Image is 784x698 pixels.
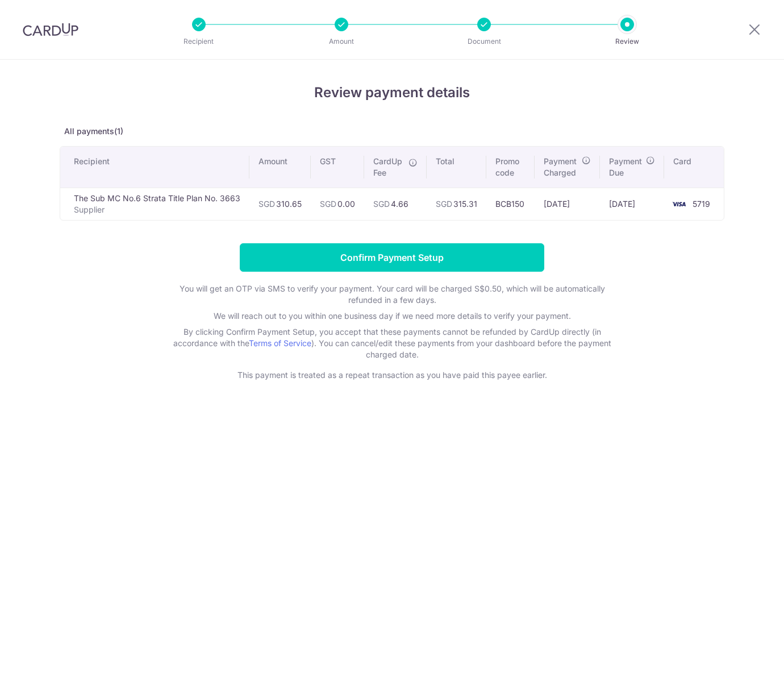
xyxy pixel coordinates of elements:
td: 315.31 [427,188,486,220]
th: GST [311,147,364,188]
td: 0.00 [311,188,364,220]
span: SGD [436,199,452,209]
span: 5719 [693,199,710,209]
p: You will get an OTP via SMS to verify your payment. Your card will be charged S$0.50, which will ... [165,283,619,306]
img: CardUp [23,23,78,36]
td: The Sub MC No.6 Strata Title Plan No. 3663 [60,188,249,220]
span: Payment Due [609,156,643,178]
th: Recipient [60,147,249,188]
th: Promo code [486,147,534,188]
h4: Review payment details [60,82,724,103]
th: Amount [249,147,311,188]
span: CardUp Fee [373,156,403,178]
p: By clicking Confirm Payment Setup, you accept that these payments cannot be refunded by CardUp di... [165,326,619,360]
img: <span class="translation_missing" title="translation missing: en.account_steps.new_confirm_form.b... [668,197,690,211]
p: All payments(1) [60,126,724,137]
th: Card [664,147,724,188]
p: Document [442,36,526,47]
input: Confirm Payment Setup [240,243,544,272]
span: SGD [320,199,336,209]
span: SGD [373,199,390,209]
td: [DATE] [535,188,600,220]
p: Review [585,36,669,47]
a: Terms of Service [249,338,311,348]
td: [DATE] [600,188,664,220]
span: SGD [258,199,275,209]
td: 4.66 [364,188,427,220]
td: BCB150 [486,188,534,220]
p: We will reach out to you within one business day if we need more details to verify your payment. [165,310,619,322]
p: Recipient [157,36,241,47]
p: This payment is treated as a repeat transaction as you have paid this payee earlier. [165,369,619,381]
td: 310.65 [249,188,311,220]
span: Payment Charged [544,156,578,178]
th: Total [427,147,486,188]
p: Supplier [74,204,240,215]
p: Amount [299,36,383,47]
